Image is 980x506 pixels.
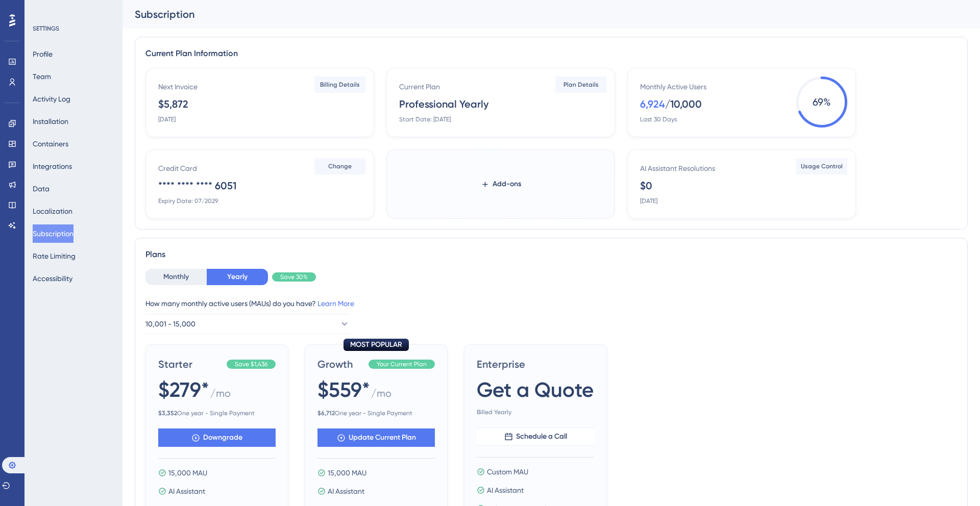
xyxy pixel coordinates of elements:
[145,314,350,334] button: 10,001 - 15,000
[158,197,218,205] div: Expiry Date: 07/2029
[493,178,521,190] span: Add-ons
[487,466,528,478] span: Custom MAU
[33,224,73,243] button: Subscription
[203,432,242,444] span: Downgrade
[317,410,335,417] b: $ 6,712
[33,67,51,86] button: Team
[135,7,942,21] div: Subscription
[328,485,364,497] span: AI Assistant
[317,428,435,447] button: Update Current Plan
[314,77,365,93] button: Billing Details
[477,357,594,371] span: Enterprise
[344,339,409,351] div: MOST POPULAR
[145,269,207,285] button: Monthly
[145,318,195,330] span: 10,001 - 15,000
[555,77,606,93] button: Plan Details
[158,428,276,447] button: Downgrade
[145,47,957,60] div: Current Plan Information
[640,197,657,205] div: [DATE]
[317,409,435,417] span: One year - Single Payment
[33,112,68,131] button: Installation
[158,115,176,123] div: [DATE]
[168,467,207,479] span: 15,000 MAU
[207,269,268,285] button: Yearly
[33,247,76,265] button: Rate Limiting
[477,408,594,416] span: Billed Yearly
[33,157,72,175] button: Integrations
[640,162,715,174] div: AI Assistant Resolutions
[320,81,360,89] span: Billing Details
[158,410,177,417] b: $ 3,352
[145,297,957,310] div: How many monthly active users (MAUs) do you have?
[33,90,70,108] button: Activity Log
[314,158,365,174] button: Change
[33,135,68,153] button: Containers
[349,432,416,444] span: Update Current Plan
[168,485,205,497] span: AI Assistant
[801,162,843,170] span: Usage Control
[487,484,524,496] span: AI Assistant
[477,375,594,404] span: Get a Quote
[640,81,706,93] div: Monthly Active Users
[280,273,308,281] span: Save 30%
[145,248,957,261] div: Plans
[640,115,677,123] div: Last 30 Days
[158,97,188,111] div: $5,872
[665,97,702,111] div: / 10,000
[328,162,352,170] span: Change
[210,386,231,405] span: / mo
[158,162,197,174] div: Credit Card
[516,431,567,443] span: Schedule a Call
[377,360,427,368] span: Your Current Plan
[235,360,267,368] span: Save $1,436
[33,180,50,198] button: Data
[937,466,968,496] iframe: UserGuiding AI Assistant Launcher
[317,375,370,404] span: $559*
[796,77,847,128] span: 69 %
[33,269,72,288] button: Accessibility
[399,97,488,111] div: Professional Yearly
[477,427,594,446] button: Schedule a Call
[158,81,198,93] div: Next Invoice
[33,24,115,33] div: SETTINGS
[640,97,665,111] div: 6,924
[33,202,72,220] button: Localization
[563,81,599,89] span: Plan Details
[317,357,364,371] span: Growth
[796,158,847,174] button: Usage Control
[399,81,440,93] div: Current Plan
[158,409,276,417] span: One year - Single Payment
[33,45,53,63] button: Profile
[158,375,209,404] span: $279*
[371,386,391,405] span: / mo
[640,179,652,193] div: $0
[158,357,223,371] span: Starter
[317,299,354,308] a: Learn More
[328,467,366,479] span: 15,000 MAU
[399,115,451,123] div: Start Date: [DATE]
[481,175,521,193] button: Add-ons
